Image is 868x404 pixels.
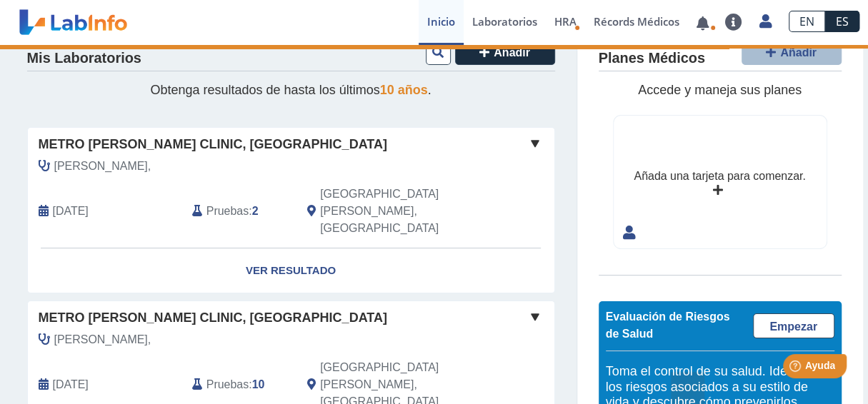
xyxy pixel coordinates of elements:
div: Añada una tarjeta para comenzar. [634,168,805,185]
a: Empezar [753,313,834,338]
div: : [181,186,296,237]
span: 10 años [380,83,428,97]
b: 10 [252,378,265,390]
span: 2024-10-25 [53,376,89,393]
h4: Mis Laboratorios [27,50,141,67]
span: Herrera, [54,331,151,348]
span: San Juan, PR [320,186,478,237]
span: Pruebas [206,376,249,393]
span: Empezar [769,320,817,333]
span: Accede y maneja sus planes [638,83,802,97]
button: Añadir [455,40,555,65]
span: Añadir [780,46,817,59]
a: Ver Resultado [28,248,554,293]
span: HRA [554,14,577,29]
b: 2 [252,205,259,217]
button: Añadir [742,40,842,65]
span: Metro [PERSON_NAME] Clinic, [GEOGRAPHIC_DATA] [39,135,387,154]
h4: Planes Médicos [599,50,705,67]
iframe: Help widget launcher [741,348,852,388]
span: Añadir [494,46,530,59]
span: Obtenga resultados de hasta los últimos . [150,83,431,97]
span: Evaluación de Riesgos de Salud [606,310,730,340]
span: Pruebas [206,203,249,220]
a: EN [789,11,825,32]
a: ES [825,11,859,32]
span: Metro [PERSON_NAME] Clinic, [GEOGRAPHIC_DATA] [39,308,387,328]
span: 2025-10-01 [53,203,89,220]
span: Jorge Valdesuso, [54,158,151,175]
